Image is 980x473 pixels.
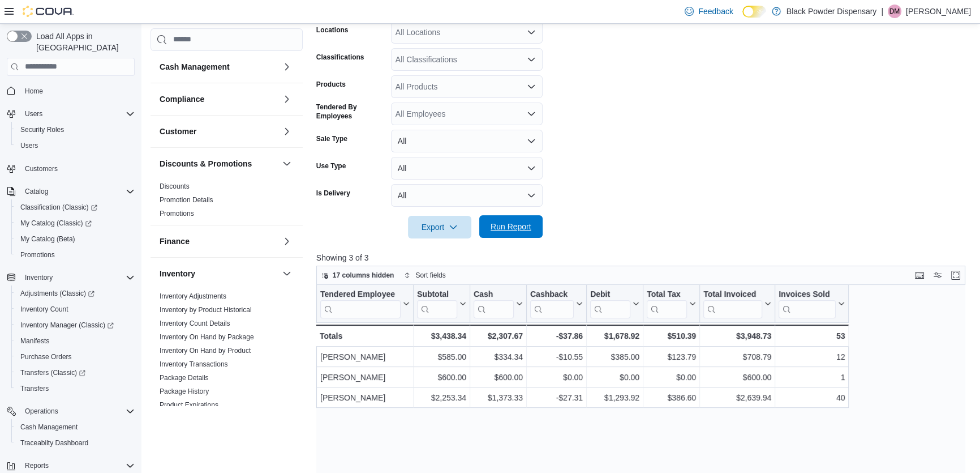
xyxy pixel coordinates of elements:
div: Cash [474,289,514,318]
span: Package Details [160,373,209,382]
span: Transfers (Classic) [20,368,85,377]
div: 53 [779,329,845,343]
div: $600.00 [474,370,523,384]
label: Tendered By Employees [316,103,386,121]
a: Promotions [160,210,194,218]
button: Open list of options [527,28,536,37]
a: Inventory Manager (Classic) [16,318,118,332]
span: My Catalog (Classic) [16,216,135,230]
button: Open list of options [527,82,536,91]
span: Security Roles [16,123,135,137]
div: Subtotal [417,289,457,300]
button: 17 columns hidden [317,269,399,282]
a: Classification (Classic) [16,201,102,214]
span: Promotions [160,209,194,218]
button: Open list of options [527,109,536,118]
a: Inventory On Hand by Package [160,333,254,341]
div: $1,678.92 [590,329,639,343]
span: Catalog [25,187,48,196]
div: $3,438.34 [417,329,466,343]
div: $386.60 [647,391,696,404]
button: Run Report [479,215,543,238]
span: My Catalog (Classic) [20,219,92,228]
div: $600.00 [703,370,771,384]
a: Package History [160,387,209,395]
div: $1,293.92 [590,391,639,404]
span: Cash Management [20,423,78,432]
span: Reports [25,461,49,470]
button: Compliance [280,92,294,106]
div: -$10.55 [530,350,583,364]
div: Total Tax [647,289,687,318]
h3: Finance [160,236,190,247]
div: $385.00 [590,350,639,364]
a: Inventory On Hand by Product [160,347,251,355]
div: Subtotal [417,289,457,318]
button: Customer [280,125,294,138]
div: -$27.31 [530,391,583,404]
button: Inventory [2,270,139,285]
div: Invoices Sold [779,289,836,300]
button: Transfers [11,381,139,397]
button: Enter fullscreen [949,269,962,282]
div: Discounts & Promotions [151,180,303,225]
div: Tendered Employee [320,289,401,300]
span: Cash Management [16,420,135,434]
p: Showing 3 of 3 [316,252,972,263]
div: $334.34 [474,350,523,364]
button: Home [2,83,139,99]
a: Promotion Details [160,196,213,204]
a: Transfers [16,382,53,395]
div: $0.00 [647,370,696,384]
img: Cova [23,6,74,17]
a: Inventory Adjustments [160,292,226,300]
div: Cashback [530,289,574,318]
button: Export [408,216,471,238]
button: Cash Management [280,60,294,74]
span: Operations [25,407,58,416]
span: Home [25,87,43,96]
button: Security Roles [11,122,139,138]
p: | [881,5,883,18]
button: Compliance [160,93,278,105]
span: Sort fields [415,271,445,280]
button: All [391,184,543,207]
button: Cash Management [11,419,139,435]
span: My Catalog (Beta) [20,235,75,244]
span: Users [20,107,135,121]
div: $3,948.73 [703,329,771,343]
div: $0.00 [590,370,639,384]
button: My Catalog (Beta) [11,231,139,247]
a: Security Roles [16,123,68,137]
input: Dark Mode [742,6,766,18]
span: Customers [20,161,135,176]
button: Inventory Count [11,301,139,317]
span: Promotion Details [160,195,213,204]
a: Promotions [16,248,59,262]
span: Manifests [20,336,49,346]
div: Cash [474,289,514,300]
div: -$37.86 [530,329,583,343]
h3: Discounts & Promotions [160,158,252,169]
a: Users [16,139,42,152]
span: Inventory Count [16,302,135,316]
a: Adjustments (Classic) [11,285,139,301]
a: Inventory by Product Historical [160,306,252,314]
div: Total Invoiced [703,289,762,300]
span: Operations [20,404,135,418]
a: Purchase Orders [16,350,76,364]
span: Inventory [20,271,135,284]
span: Transfers (Classic) [16,366,135,380]
span: Transfers [20,384,49,393]
h3: Inventory [160,268,195,279]
button: Users [20,107,47,121]
span: Catalog [20,185,135,198]
span: Purchase Orders [20,352,72,361]
button: Discounts & Promotions [280,157,294,171]
label: Is Delivery [316,189,350,198]
span: Reports [20,459,135,472]
div: Debit [590,289,630,318]
div: Total Invoiced [703,289,762,318]
p: [PERSON_NAME] [906,5,971,18]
